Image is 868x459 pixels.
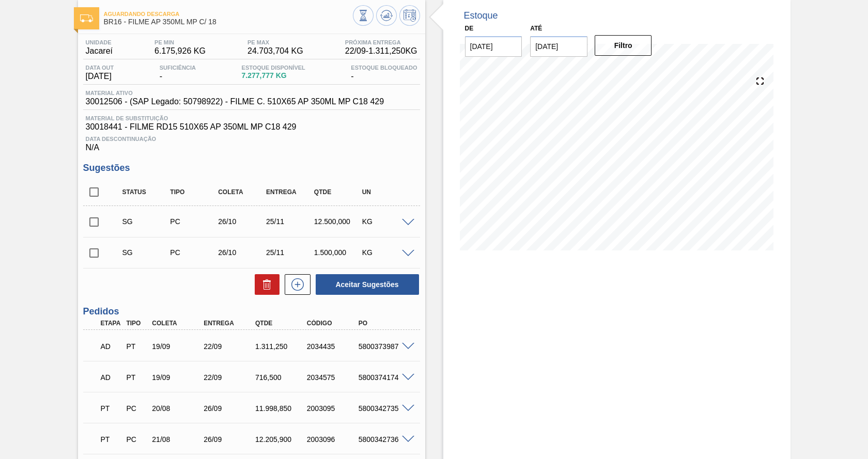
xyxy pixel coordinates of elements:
div: 26/09/2025 [201,435,258,444]
div: Pedido de Transferência [123,373,150,382]
div: 26/10/2025 [215,248,268,257]
p: AD [101,373,122,382]
img: Ícone [80,14,93,22]
p: PT [101,435,122,444]
span: 30018441 - FILME RD15 510X65 AP 350ML MP C18 429 [86,122,417,132]
span: Data Descontinuação [86,136,417,142]
div: Tipo [123,320,150,327]
div: Pedido de Compra [123,404,150,413]
div: 11.998,850 [253,404,310,413]
div: 2003096 [304,435,362,444]
div: Pedido de Compra [123,435,150,444]
span: Unidade [86,39,113,45]
span: 7.277,777 KG [242,72,305,80]
div: Código [304,320,362,327]
span: PE MAX [247,39,303,45]
div: 12.500,000 [312,217,364,226]
input: dd/mm/yyyy [530,36,587,57]
button: Programar Estoque [399,5,420,26]
div: 1.311,250 [253,342,310,351]
span: Estoque Bloqueado [351,65,417,71]
span: Jacareí [86,46,113,56]
label: Até [530,25,542,32]
span: Material de Substituição [86,115,417,121]
div: KG [360,248,412,257]
div: Sugestão Criada [120,248,173,257]
div: Entrega [201,320,258,327]
span: 30012506 - (SAP Legado: 50798922) - FILME C. 510X65 AP 350ML MP C18 429 [86,97,384,106]
div: KG [360,217,412,226]
span: Suficiência [160,65,196,71]
div: Pedido em Trânsito [98,397,125,420]
h3: Pedidos [83,306,420,317]
div: 25/11/2025 [263,217,316,226]
div: 26/10/2025 [215,217,268,226]
div: Sugestão Criada [120,217,173,226]
p: PT [101,404,122,413]
div: Pedido de Compra [167,248,220,257]
div: 26/09/2025 [201,404,258,413]
div: 5800373987 [356,342,413,351]
div: Status [120,188,173,196]
div: 716,500 [253,373,310,382]
div: 5800374174 [356,373,413,382]
div: Coleta [215,188,268,196]
div: Aceitar Sugestões [311,273,420,296]
span: Material ativo [86,90,384,96]
span: 22/09 - 1.311,250 KG [345,46,417,56]
div: - [348,65,420,81]
span: 24.703,704 KG [247,46,303,56]
div: Pedido de Transferência [123,342,150,351]
div: 21/08/2025 [149,435,207,444]
span: Próxima Entrega [345,39,417,45]
button: Aceitar Sugestões [316,274,419,295]
h3: Sugestões [83,163,420,173]
span: [DATE] [86,72,114,81]
div: - [157,65,198,81]
div: 19/09/2025 [149,373,207,382]
span: BR16 - FILME AP 350ML MP C/ 18 [104,18,353,26]
span: Estoque Disponível [242,65,305,71]
div: 22/09/2025 [201,342,258,351]
div: Entrega [263,188,316,196]
div: 12.205,900 [253,435,310,444]
button: Filtro [595,35,652,56]
input: dd/mm/yyyy [465,36,522,57]
span: 6.175,926 KG [154,46,206,56]
div: Qtde [253,320,310,327]
div: 22/09/2025 [201,373,258,382]
div: Aguardando Descarga [98,335,125,358]
div: Qtde [312,188,364,196]
div: 1.500,000 [312,248,364,257]
span: PE MIN [154,39,206,45]
div: Etapa [98,320,125,327]
div: Pedido em Trânsito [98,428,125,451]
div: Aguardando Descarga [98,366,125,389]
div: Pedido de Compra [167,217,220,226]
span: Aguardando Descarga [104,11,353,17]
div: Tipo [167,188,220,196]
div: Estoque [464,10,498,21]
div: Coleta [149,320,207,327]
div: 19/09/2025 [149,342,207,351]
div: 5800342736 [356,435,413,444]
div: 5800342735 [356,404,413,413]
button: Visão Geral dos Estoques [353,5,374,26]
button: Atualizar Gráfico [376,5,397,26]
div: Nova sugestão [280,274,311,295]
div: 2034575 [304,373,362,382]
span: Data out [86,65,114,71]
div: 25/11/2025 [263,248,316,257]
div: Excluir Sugestões [250,274,280,295]
p: AD [101,342,122,351]
div: UN [360,188,412,196]
div: 20/08/2025 [149,404,207,413]
div: PO [356,320,413,327]
label: De [465,25,474,32]
div: 2003095 [304,404,362,413]
div: 2034435 [304,342,362,351]
div: N/A [83,132,420,152]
